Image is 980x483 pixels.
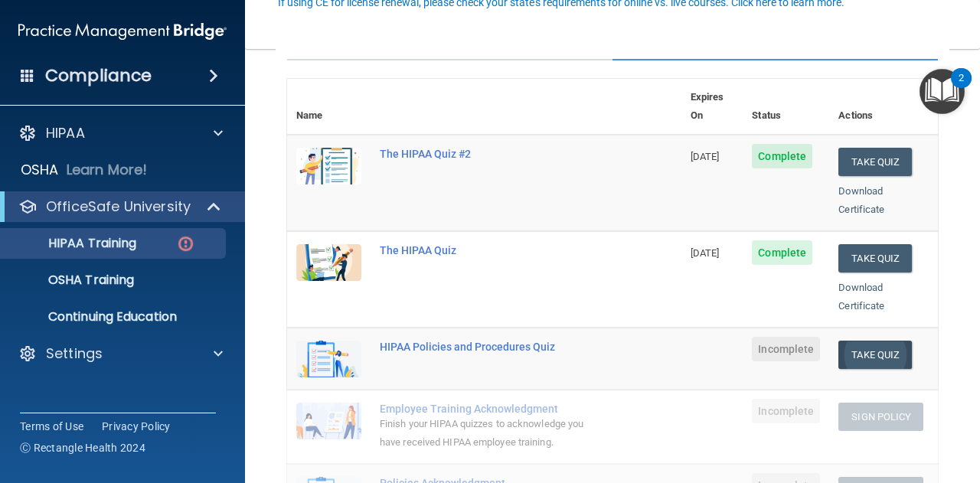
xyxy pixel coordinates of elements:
[691,151,720,162] span: [DATE]
[20,419,83,434] a: Terms of Use
[380,403,605,415] div: Employee Training Acknowledgment
[18,197,222,216] a: OfficeSafe University
[838,148,912,176] button: Take Quiz
[46,124,85,142] p: HIPAA
[176,234,195,253] img: danger-circle.6113f641.png
[752,240,812,265] span: Complete
[380,148,605,160] div: The HIPAA Quiz #2
[45,65,152,86] h4: Compliance
[18,124,223,142] a: HIPAA
[838,341,912,369] button: Take Quiz
[752,337,820,361] span: Incomplete
[20,440,145,455] span: Ⓒ Rectangle Health 2024
[829,79,938,135] th: Actions
[838,244,912,273] button: Take Quiz
[681,79,743,135] th: Expires On
[21,161,59,179] p: OSHA
[743,79,829,135] th: Status
[752,399,820,423] span: Incomplete
[752,144,812,168] span: Complete
[838,403,923,431] button: Sign Policy
[67,161,148,179] p: Learn More!
[959,78,964,98] div: 2
[691,247,720,259] span: [DATE]
[920,69,965,114] button: Open Resource Center, 2 new notifications
[287,79,371,135] th: Name
[380,415,605,452] div: Finish your HIPAA quizzes to acknowledge you have received HIPAA employee training.
[838,282,884,312] a: Download Certificate
[380,341,605,353] div: HIPAA Policies and Procedures Quiz
[18,344,223,363] a: Settings
[10,273,134,288] p: OSHA Training
[102,419,171,434] a: Privacy Policy
[380,244,605,256] div: The HIPAA Quiz
[46,344,103,363] p: Settings
[838,185,884,215] a: Download Certificate
[46,197,191,216] p: OfficeSafe University
[18,16,227,47] img: PMB logo
[10,236,136,251] p: HIPAA Training
[10,309,219,325] p: Continuing Education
